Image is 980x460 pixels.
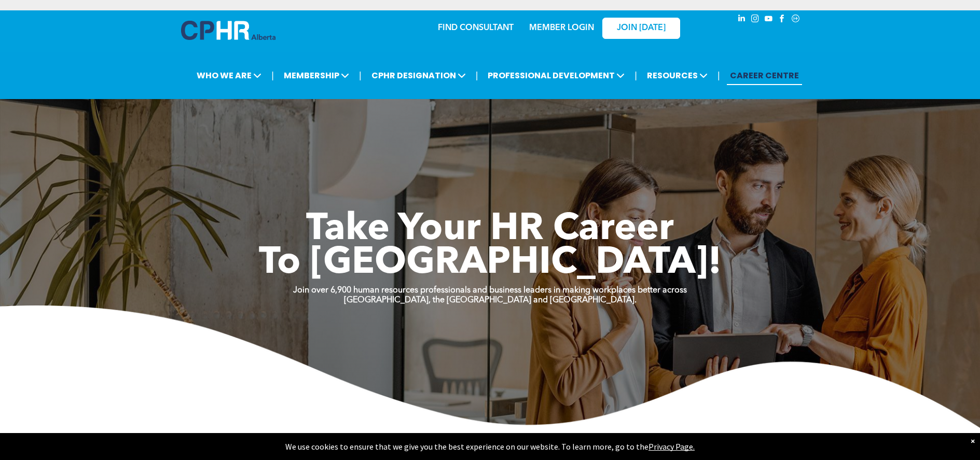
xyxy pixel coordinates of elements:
[368,66,469,85] span: CPHR DESIGNATION
[281,66,352,85] span: MEMBERSHIP
[181,21,275,40] img: A blue and white logo for cp alberta
[602,18,680,39] a: JOIN [DATE]
[271,65,274,86] li: |
[485,66,628,85] span: PROFESSIONAL DEVELOPMENT
[438,24,514,32] a: FIND CONSULTANT
[777,13,788,27] a: facebook
[293,286,687,295] strong: Join over 6,900 human resources professionals and business leaders in making workplaces better ac...
[648,441,695,452] a: Privacy Page.
[259,245,722,282] span: To [GEOGRAPHIC_DATA]!
[529,24,594,32] a: MEMBER LOGIN
[971,436,975,446] div: Dismiss notification
[763,13,775,27] a: youtube
[194,66,265,85] span: WHO WE ARE
[306,211,674,248] span: Take Your HR Career
[727,66,802,85] a: CAREER CENTRE
[750,13,761,27] a: instagram
[634,65,637,86] li: |
[717,65,720,86] li: |
[736,13,748,27] a: linkedin
[644,66,711,85] span: RESOURCES
[476,65,478,86] li: |
[790,13,802,27] a: Social network
[344,296,637,304] strong: [GEOGRAPHIC_DATA], the [GEOGRAPHIC_DATA] and [GEOGRAPHIC_DATA].
[359,65,362,86] li: |
[617,23,666,33] span: JOIN [DATE]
